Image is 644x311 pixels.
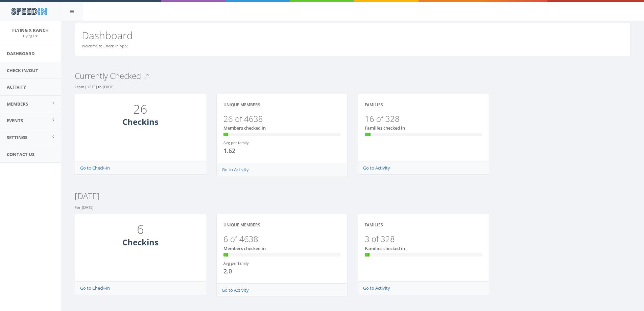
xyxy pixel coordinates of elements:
[75,205,94,210] small: For [DATE]
[365,125,405,131] span: Families checked in
[223,245,266,251] span: Members checked in
[363,165,390,171] a: Go to Activity
[80,285,110,291] a: Go to Check-In
[84,223,197,236] h1: 6
[222,287,249,293] a: Go to Activity
[82,238,199,247] h3: Checkins
[82,30,623,41] h2: Dashboard
[23,34,38,38] small: FlyingX
[363,285,390,291] a: Go to Activity
[365,245,405,251] span: Families checked in
[223,261,249,266] small: Avg per family
[365,114,482,123] h3: 16 of 328
[223,140,249,145] small: Avg per family
[223,268,277,275] h4: 2.0
[223,235,341,243] h3: 6 of 4638
[75,71,630,80] h3: Currently Checked In
[223,114,341,123] h3: 26 of 4638
[7,134,27,140] span: Settings
[223,148,277,154] h4: 1.62
[365,223,383,227] h4: Families
[223,125,266,131] span: Members checked in
[365,235,482,243] h3: 3 of 328
[75,84,115,89] small: From [DATE] to [DATE]
[80,165,110,171] a: Go to Check-In
[82,117,199,126] h3: Checkins
[365,103,383,107] h4: Families
[223,223,260,227] h4: Unique Members
[84,103,197,116] h1: 26
[12,27,49,33] span: Flying X Ranch
[7,151,34,157] span: Contact Us
[7,117,23,124] span: Events
[82,43,128,48] small: Welcome to Check-In App!
[75,192,630,200] h3: [DATE]
[23,32,38,39] a: FlyingX
[8,5,50,18] img: speedin_logo.png
[222,166,249,173] a: Go to Activity
[223,103,260,107] h4: Unique Members
[7,101,28,107] span: Members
